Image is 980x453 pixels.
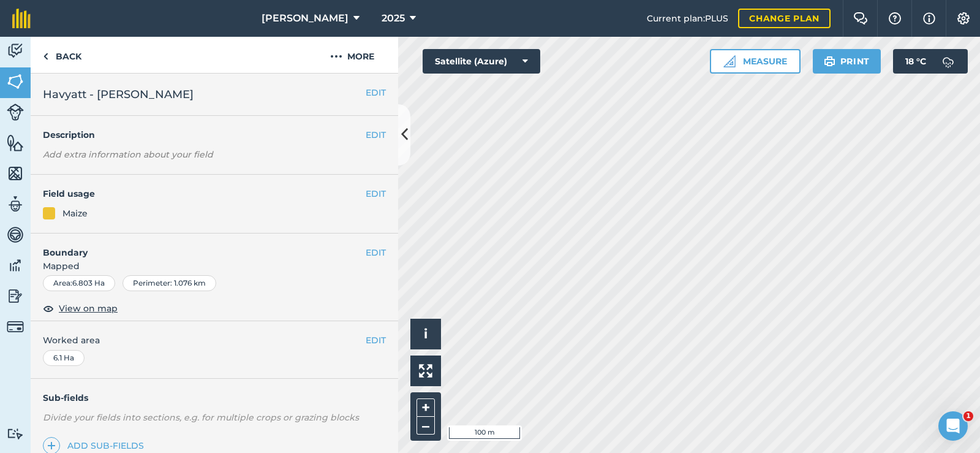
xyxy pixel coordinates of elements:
[7,318,24,335] img: svg+xml;base64,PD94bWwgdmVyc2lvbj0iMS4wIiBlbmNvZGluZz0idXRmLTgiPz4KPCEtLSBHZW5lcmF0b3I6IEFkb2JlIE...
[7,134,24,152] img: svg+xml;base64,PHN2ZyB4bWxucz0iaHR0cDovL3d3dy53My5vcmcvMjAwMC9zdmciIHdpZHRoPSI1NiIgaGVpZ2h0PSI2MC...
[963,411,973,421] span: 1
[938,411,968,441] iframe: Intercom live chat
[43,128,386,142] h4: Description
[7,164,24,183] img: svg+xml;base64,PHN2ZyB4bWxucz0iaHR0cDovL3d3dy53My5vcmcvMjAwMC9zdmciIHdpZHRoPSI1NiIgaGVpZ2h0PSI2MC...
[31,259,398,273] span: Mapped
[7,256,24,275] img: svg+xml;base64,PD94bWwgdmVyc2lvbj0iMS4wIiBlbmNvZGluZz0idXRmLTgiPz4KPCEtLSBHZW5lcmF0b3I6IEFkb2JlIE...
[956,12,971,25] img: A cog icon
[31,391,398,405] h4: Sub-fields
[43,333,386,347] span: Worked area
[417,398,435,417] button: +
[382,11,405,26] span: 2025
[424,326,428,341] span: i
[43,149,213,160] em: Add extra information about your field
[7,72,24,91] img: svg+xml;base64,PHN2ZyB4bWxucz0iaHR0cDovL3d3dy53My5vcmcvMjAwMC9zdmciIHdpZHRoPSI1NiIgaGVpZ2h0PSI2MC...
[47,438,56,453] img: svg+xml;base64,PHN2ZyB4bWxucz0iaHR0cDovL3d3dy53My5vcmcvMjAwMC9zdmciIHdpZHRoPSIxNCIgaGVpZ2h0PSIyNC...
[7,195,24,213] img: svg+xml;base64,PD94bWwgdmVyc2lvbj0iMS4wIiBlbmNvZGluZz0idXRmLTgiPz4KPCEtLSBHZW5lcmF0b3I6IEFkb2JlIE...
[7,226,24,244] img: svg+xml;base64,PD94bWwgdmVyc2lvbj0iMS4wIiBlbmNvZGluZz0idXRmLTgiPz4KPCEtLSBHZW5lcmF0b3I6IEFkb2JlIE...
[710,49,801,74] button: Measure
[7,104,24,121] img: svg+xml;base64,PD94bWwgdmVyc2lvbj0iMS4wIiBlbmNvZGluZz0idXRmLTgiPz4KPCEtLSBHZW5lcmF0b3I6IEFkb2JlIE...
[262,11,349,26] span: [PERSON_NAME]
[366,86,386,99] button: EDIT
[31,234,366,259] h4: Boundary
[43,301,118,316] button: View on map
[893,49,968,74] button: 18 °C
[417,417,435,435] button: –
[43,301,54,316] img: svg+xml;base64,PHN2ZyB4bWxucz0iaHR0cDovL3d3dy53My5vcmcvMjAwMC9zdmciIHdpZHRoPSIxOCIgaGVpZ2h0PSIyNC...
[923,11,935,26] img: svg+xml;base64,PHN2ZyB4bWxucz0iaHR0cDovL3d3dy53My5vcmcvMjAwMC9zdmciIHdpZHRoPSIxNyIgaGVpZ2h0PSIxNy...
[419,364,432,378] img: Four arrows, one pointing top left, one top right, one bottom right and the last bottom left
[905,49,926,74] span: 18 ° C
[7,428,24,440] img: svg+xml;base64,PD94bWwgdmVyc2lvbj0iMS4wIiBlbmNvZGluZz0idXRmLTgiPz4KPCEtLSBHZW5lcmF0b3I6IEFkb2JlIE...
[824,54,835,69] img: svg+xml;base64,PHN2ZyB4bWxucz0iaHR0cDovL3d3dy53My5vcmcvMjAwMC9zdmciIHdpZHRoPSIxOSIgaGVpZ2h0PSIyNC...
[123,275,216,291] div: Perimeter : 1.076 km
[330,49,342,64] img: svg+xml;base64,PHN2ZyB4bWxucz0iaHR0cDovL3d3dy53My5vcmcvMjAwMC9zdmciIHdpZHRoPSIyMCIgaGVpZ2h0PSIyNC...
[43,275,115,291] div: Area : 6.803 Ha
[410,319,441,349] button: i
[12,9,31,28] img: fieldmargin Logo
[813,49,881,74] button: Print
[7,287,24,305] img: svg+xml;base64,PD94bWwgdmVyc2lvbj0iMS4wIiBlbmNvZGluZz0idXRmLTgiPz4KPCEtLSBHZW5lcmF0b3I6IEFkb2JlIE...
[423,49,540,74] button: Satellite (Azure)
[59,302,118,315] span: View on map
[43,412,359,423] em: Divide your fields into sections, e.g. for multiple crops or grazing blocks
[43,187,366,200] h4: Field usage
[7,42,24,60] img: svg+xml;base64,PD94bWwgdmVyc2lvbj0iMS4wIiBlbmNvZGluZz0idXRmLTgiPz4KPCEtLSBHZW5lcmF0b3I6IEFkb2JlIE...
[366,246,386,259] button: EDIT
[43,49,48,64] img: svg+xml;base64,PHN2ZyB4bWxucz0iaHR0cDovL3d3dy53My5vcmcvMjAwMC9zdmciIHdpZHRoPSI5IiBoZWlnaHQ9IjI0Ii...
[738,9,831,28] a: Change plan
[888,12,902,25] img: A question mark icon
[853,12,868,25] img: Two speech bubbles overlapping with the left bubble in the forefront
[306,37,398,73] button: More
[647,12,728,25] span: Current plan : PLUS
[723,55,736,67] img: Ruler icon
[43,86,194,103] span: Havyatt - [PERSON_NAME]
[936,49,960,74] img: svg+xml;base64,PD94bWwgdmVyc2lvbj0iMS4wIiBlbmNvZGluZz0idXRmLTgiPz4KPCEtLSBHZW5lcmF0b3I6IEFkb2JlIE...
[366,187,386,200] button: EDIT
[31,37,94,73] a: Back
[366,333,386,347] button: EDIT
[43,350,85,366] div: 6.1 Ha
[62,207,88,220] div: Maize
[366,128,386,142] button: EDIT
